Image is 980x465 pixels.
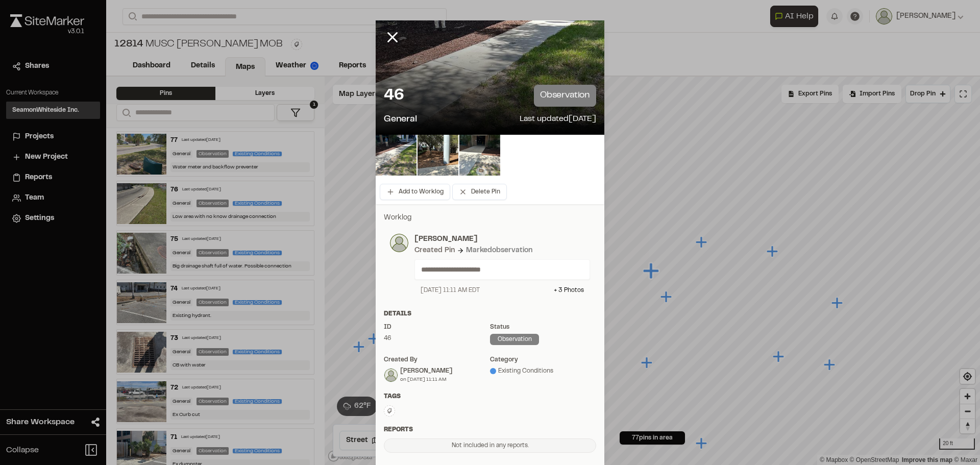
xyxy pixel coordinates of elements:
[400,366,452,376] div: [PERSON_NAME]
[384,334,490,343] div: 46
[384,309,596,319] div: Details
[452,184,507,200] button: Delete Pin
[384,212,596,224] p: Worklog
[384,425,596,434] div: Reports
[418,135,458,176] img: file
[490,334,539,345] div: observation
[384,323,490,332] div: ID
[421,286,480,295] div: [DATE] 11:11 AM EDT
[490,366,596,376] div: Existing Conditions
[384,369,398,382] img: Daniel Ethredge
[384,86,404,106] p: 46
[384,438,596,453] div: Not included in any reports.
[466,245,532,256] div: Marked observation
[414,234,590,245] p: [PERSON_NAME]
[534,85,596,107] p: observation
[384,392,596,401] div: Tags
[380,184,450,200] button: Add to Worklog
[490,323,596,332] div: Status
[554,286,584,295] div: + 3 Photo s
[414,245,455,256] div: Created Pin
[520,113,596,127] p: Last updated [DATE]
[384,113,417,127] p: General
[390,234,408,252] img: photo
[384,405,395,417] button: Edit Tags
[376,135,416,176] img: file
[400,376,452,383] div: on [DATE] 11:11 AM
[384,355,490,364] div: Created by
[490,355,596,364] div: category
[459,135,500,176] img: file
